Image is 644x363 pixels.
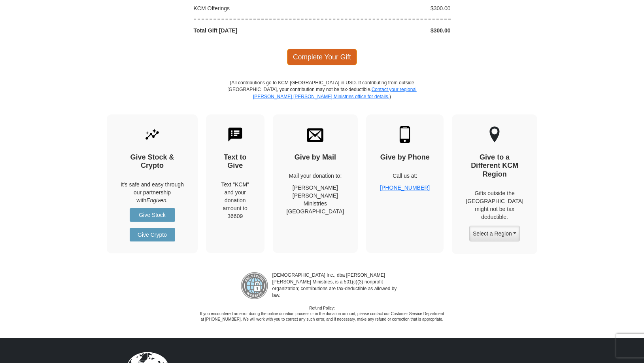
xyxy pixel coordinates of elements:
a: Give Crypto [130,228,175,241]
h4: Text to Give [220,153,251,170]
div: $300.00 [322,4,455,12]
span: Complete Your Gift [287,49,357,65]
h4: Give by Mail [287,153,344,162]
a: Contact your regional [PERSON_NAME] [PERSON_NAME] Ministries office for details. [253,87,417,99]
p: Mail your donation to: [287,172,344,180]
div: $300.00 [322,27,455,34]
p: Gifts outside the [GEOGRAPHIC_DATA] might not be tax deductible. [466,189,523,221]
img: refund-policy [241,272,268,300]
div: KCM Offerings [189,4,322,12]
a: Give Stock [130,208,175,222]
p: [PERSON_NAME] [PERSON_NAME] Ministries [GEOGRAPHIC_DATA] [287,184,344,215]
img: mobile.svg [397,126,413,143]
img: other-region [489,126,500,143]
h4: Give by Phone [380,153,430,162]
img: give-by-stock.svg [144,126,161,143]
button: Select a Region [469,226,520,241]
a: [PHONE_NUMBER] [380,184,430,191]
div: Total Gift [DATE] [189,27,322,34]
div: Text "KCM" and your donation amount to 36609 [220,181,251,220]
p: [DEMOGRAPHIC_DATA] Inc., dba [PERSON_NAME] [PERSON_NAME] Ministries, is a 501(c)(3) nonprofit org... [268,272,404,300]
p: It's safe and easy through our partnership with [121,181,184,204]
img: text-to-give.svg [227,126,244,143]
h4: Give to a Different KCM Region [466,153,523,179]
p: (All contributions go to KCM [GEOGRAPHIC_DATA] in USD. If contributing from outside [GEOGRAPHIC_D... [227,80,417,114]
img: envelope.svg [307,126,323,143]
p: Refund Policy: If you encountered an error during the online donation process or in the donation ... [200,306,445,323]
h4: Give Stock & Crypto [121,153,184,170]
p: Call us at: [380,172,430,180]
i: Engiven. [146,197,168,203]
